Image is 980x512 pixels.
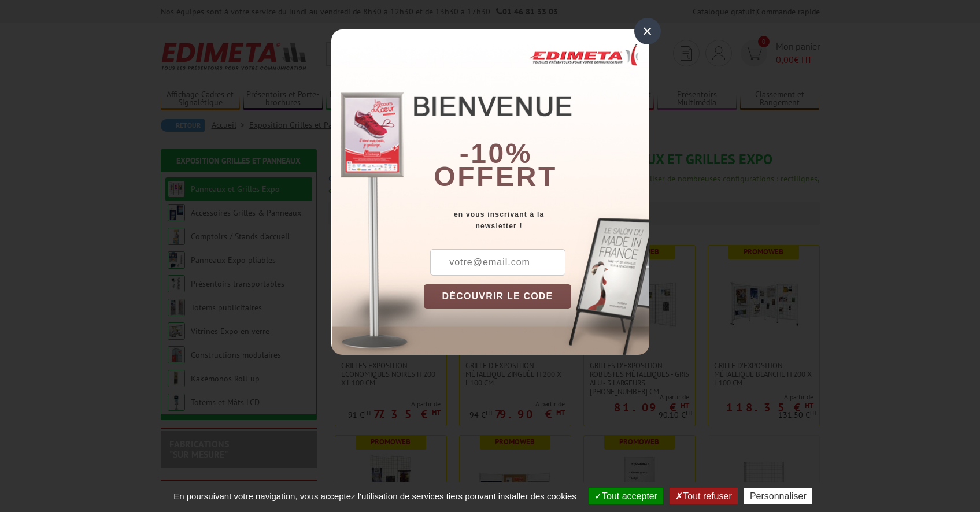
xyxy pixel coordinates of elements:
input: votre@email.com [430,249,565,276]
div: en vous inscrivant à la newsletter ! [424,209,649,232]
span: En poursuivant votre navigation, vous acceptez l'utilisation de services tiers pouvant installer ... [168,491,582,501]
button: Personnaliser (fenêtre modale) [744,488,812,504]
button: Tout refuser [670,488,737,504]
font: offert [434,161,557,192]
div: × [634,18,661,44]
b: -10% [460,138,532,169]
button: DÉCOUVRIR LE CODE [424,284,572,309]
button: Tout accepter [589,488,663,504]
